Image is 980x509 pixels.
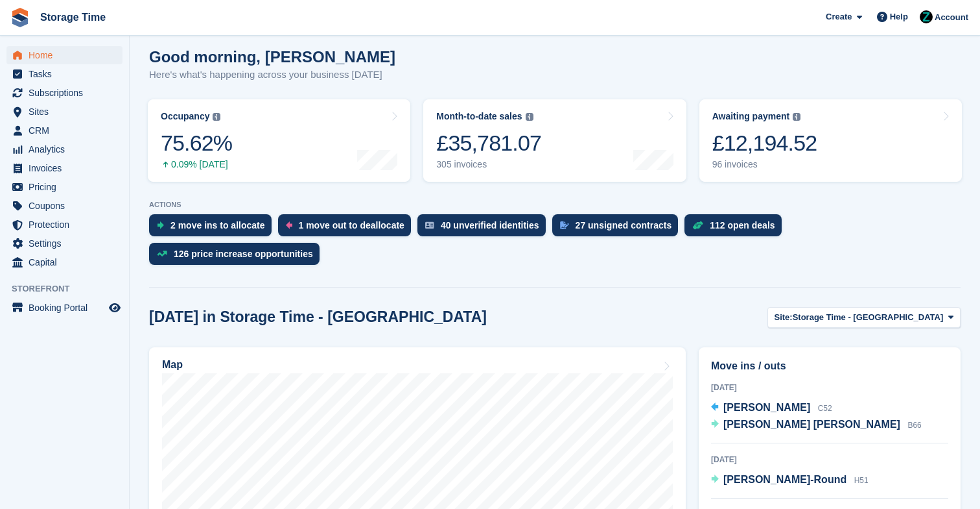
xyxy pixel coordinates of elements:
a: Awaiting payment £12,194.52 96 invoices [699,99,962,182]
img: deal-1b604bf984904fb50ccaf53a9ad4b4a5d6e5aea283cecdc64d6e3604feb123c2.svg [692,221,703,230]
a: 112 open deals [684,214,787,243]
img: icon-info-grey-7440780725fd019a000dd9b08b2336e03edf1995a4989e88bcd33f0948082b44.svg [213,113,220,121]
span: Storage Time - [GEOGRAPHIC_DATA] [793,311,944,324]
img: price_increase_opportunities-93ffe204e8149a01c8c9dc8f82e8f89637d9d84a8eef4429ea346261dce0b2c0.svg [157,251,167,256]
div: 40 unverified identities [441,220,539,230]
span: Coupons [29,197,106,215]
div: [DATE] [711,382,948,393]
span: CRM [29,121,106,140]
span: H51 [854,476,869,485]
span: [PERSON_NAME]-Round [723,474,846,485]
span: Pricing [29,178,106,196]
div: £12,194.52 [712,130,817,156]
div: £35,781.07 [436,130,541,156]
a: menu [6,197,122,215]
span: Create [826,10,852,23]
a: menu [6,178,122,196]
div: Awaiting payment [712,111,790,122]
span: Booking Portal [29,299,106,317]
span: [PERSON_NAME] [723,402,810,413]
p: ACTIONS [149,201,961,209]
img: icon-info-grey-7440780725fd019a000dd9b08b2336e03edf1995a4989e88bcd33f0948082b44.svg [793,113,800,121]
a: Month-to-date sales £35,781.07 305 invoices [423,99,686,182]
div: [DATE] [711,454,948,466]
a: menu [6,121,122,140]
img: contract_signature_icon-13c848040528278c33f63329250d36e43548de30e8caae1d1a13099fd9432cc5.svg [560,221,569,229]
a: menu [6,140,122,158]
span: Protection [29,216,106,234]
img: verify_identity-adf6edd0f0f0b5bbfe63781bf79b02c33cf7c696d77639b501bdc392416b5a36.svg [425,221,434,229]
a: 1 move out to deallocate [278,214,417,243]
span: Invoices [29,159,106,177]
img: move_ins_to_allocate_icon-fdf77a2bb77ea45bf5b3d319d69a93e2d87916cf1d5bf7949dd705db3b84f3ca.svg [157,221,164,229]
span: B66 [907,421,921,430]
span: Subscriptions [29,84,106,102]
a: menu [6,46,122,64]
button: Site: Storage Time - [GEOGRAPHIC_DATA] [767,307,961,329]
img: icon-info-grey-7440780725fd019a000dd9b08b2336e03edf1995a4989e88bcd33f0948082b44.svg [526,113,533,121]
div: Occupancy [161,111,209,122]
a: 40 unverified identities [417,214,552,243]
h1: Good morning, [PERSON_NAME] [149,48,395,66]
a: Occupancy 75.62% 0.09% [DATE] [148,99,410,182]
div: 2 move ins to allocate [170,220,265,230]
a: menu [6,253,122,271]
a: Storage Time [35,6,111,28]
span: Site: [775,311,793,324]
h2: Map [162,359,183,371]
span: Tasks [29,65,106,83]
span: Capital [29,253,106,271]
a: Preview store [107,300,122,316]
p: Here's what's happening across your business [DATE] [149,68,395,82]
a: menu [6,234,122,253]
img: Zain Sarwar [920,10,933,23]
span: Home [29,46,106,64]
a: menu [6,216,122,234]
span: Help [890,10,908,23]
a: menu [6,103,122,121]
a: menu [6,65,122,83]
div: 96 invoices [712,159,817,170]
span: Storefront [12,282,129,295]
div: Month-to-date sales [436,111,522,122]
div: 27 unsigned contracts [576,220,672,230]
a: [PERSON_NAME]-Round H51 [711,472,869,489]
div: 305 invoices [436,159,541,170]
div: 126 price increase opportunities [174,249,313,259]
span: Analytics [29,140,106,158]
span: Sites [29,103,106,121]
span: Account [935,11,968,24]
a: 2 move ins to allocate [149,214,278,243]
a: [PERSON_NAME] [PERSON_NAME] B66 [711,417,922,434]
a: 27 unsigned contracts [552,214,685,243]
img: move_outs_to_deallocate_icon-f764333ba52eb49d3ac5e1228854f67142a1ed5810a6f6cc68b1a99e826820c5.svg [286,221,292,229]
a: [PERSON_NAME] C52 [711,400,832,417]
div: 112 open deals [710,220,775,230]
h2: Move ins / outs [711,358,948,374]
a: menu [6,159,122,177]
a: menu [6,84,122,102]
div: 0.09% [DATE] [161,159,232,170]
h2: [DATE] in Storage Time - [GEOGRAPHIC_DATA] [149,308,487,326]
a: 126 price increase opportunities [149,243,326,271]
div: 1 move out to deallocate [299,220,404,230]
span: [PERSON_NAME] [PERSON_NAME] [723,419,900,430]
span: C52 [818,404,832,413]
div: 75.62% [161,130,232,156]
img: stora-icon-8386f47178a22dfd0bd8f6a31ec36ba5ce8667c1dd55bd0f319d3a0aa187defe.svg [10,8,30,27]
a: menu [6,299,122,317]
span: Settings [29,234,106,253]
